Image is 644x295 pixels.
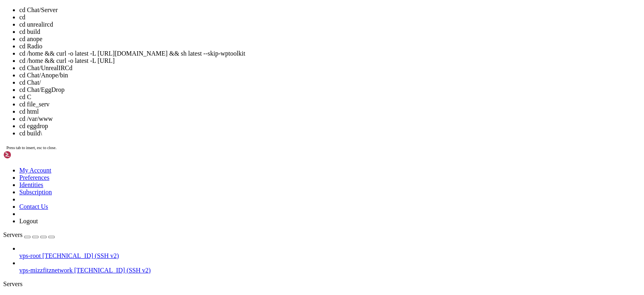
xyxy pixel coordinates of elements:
li: cd Chat/ [19,79,641,86]
li: cd Chat/Server [19,6,641,14]
a: Contact Us [19,203,48,210]
li: cd file_serv [19,101,641,108]
li: cd /var/www [19,115,641,123]
span: [TECHNICAL_ID] (SSH v2) [74,267,150,274]
span: Press tab to insert, esc to close. [6,145,56,150]
span: vps-mizzfitznetwork [19,267,72,274]
a: My Account [19,167,51,174]
li: cd Radio [19,43,641,50]
a: Logout [19,218,38,224]
a: Subscription [19,189,52,195]
li: cd eggdrop [19,123,641,130]
li: cd Chat/Anope/bin [19,72,641,79]
a: vps-mizzfitznetwork [TECHNICAL_ID] (SSH v2) [19,267,641,274]
div: Servers [3,280,641,288]
li: cd build [19,28,641,35]
span: Servers [3,231,23,238]
img: Shellngn [3,151,49,159]
li: cd html [19,108,641,115]
li: cd [19,14,641,21]
x-row: Last login: [DATE] from [TECHNICAL_ID] [3,3,538,10]
li: cd Chat/EggDrop [19,86,641,93]
li: cd build\ [19,130,641,137]
a: Servers [3,231,55,238]
a: Preferences [19,174,49,181]
a: vps-root [TECHNICAL_ID] (SSH v2) [19,252,641,260]
a: Identities [19,181,43,188]
x-row: [mizzfitznetwork@23-160-56-4 ~]$ cd [3,10,538,18]
li: cd unrealircd [19,21,641,28]
div: (35, 1) [122,10,125,18]
li: cd /home && curl -o latest -L [URL] [19,57,641,64]
li: cd anope [19,35,641,43]
span: vps-root [19,252,41,259]
li: cd Chat/UnrealIRCd [19,64,641,72]
li: vps-mizzfitznetwork [TECHNICAL_ID] (SSH v2) [19,260,641,274]
span: [TECHNICAL_ID] (SSH v2) [42,252,119,259]
li: cd /home && curl -o latest -L [URL][DOMAIN_NAME] && sh latest --skip-wptoolkit [19,50,641,57]
li: cd C [19,93,641,101]
li: vps-root [TECHNICAL_ID] (SSH v2) [19,245,641,260]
